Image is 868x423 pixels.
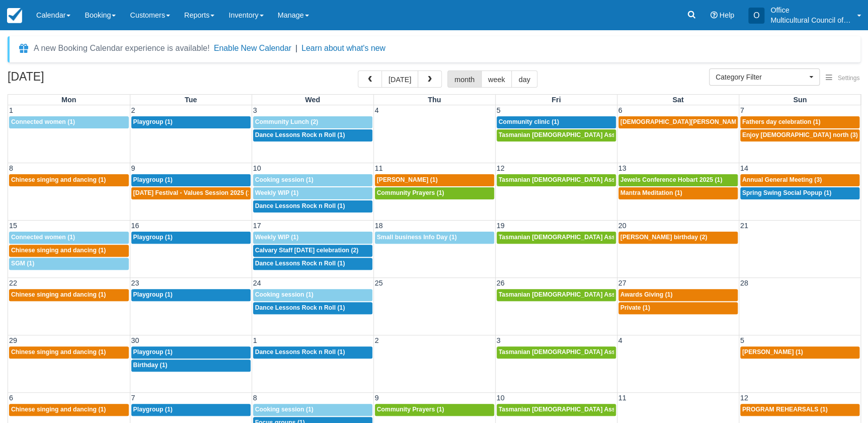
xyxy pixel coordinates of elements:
a: Annual General Meeting (3) [740,174,860,186]
span: 11 [374,164,384,172]
a: [PERSON_NAME] (1) [740,346,860,359]
span: Tue [185,96,197,104]
span: Dance Lessons Rock n Roll (1) [255,348,345,356]
a: Community clinic (1) [497,116,616,128]
span: Annual General Meeting (3) [742,176,822,183]
span: 21 [739,222,749,230]
span: 9 [374,394,380,402]
span: SGM (1) [11,260,34,267]
a: Enjoy [DEMOGRAPHIC_DATA] north (3) [740,129,860,142]
span: Fathers day celebration (1) [742,118,821,125]
span: 27 [617,279,627,287]
span: Enjoy [DEMOGRAPHIC_DATA] north (3) [742,131,858,138]
a: Tasmanian [DEMOGRAPHIC_DATA] Association -Weekly Praying (1) [497,404,616,416]
button: month [447,70,482,88]
span: Sun [793,96,807,104]
span: Dance Lessons Rock n Roll (1) [255,304,345,311]
span: Mon [61,96,76,104]
span: Category Filter [716,72,807,82]
span: 4 [617,336,623,344]
span: Tasmanian [DEMOGRAPHIC_DATA] Association -Weekly Praying (1) [499,406,697,413]
span: 6 [8,394,14,402]
span: Connected women (1) [11,118,75,125]
span: Fri [551,96,561,104]
a: Connected women (1) [9,116,129,128]
span: Spring Swing Social Popup (1) [742,189,831,196]
span: 12 [496,164,506,172]
a: Cooking session (1) [253,289,372,301]
span: Chinese singing and dancing (1) [11,247,106,254]
span: 1 [8,106,14,114]
a: Spring Swing Social Popup (1) [740,187,860,199]
button: Settings [820,71,865,86]
span: 10 [496,394,506,402]
span: 14 [739,164,749,172]
a: SGM (1) [9,258,129,270]
span: Weekly WIP (1) [255,234,299,241]
span: Cooking session (1) [255,406,313,413]
span: Weekly WIP (1) [255,189,299,196]
a: Chinese singing and dancing (1) [9,346,129,359]
a: Chinese singing and dancing (1) [9,174,129,186]
span: 4 [374,106,380,114]
span: 10 [252,164,262,172]
span: 8 [252,394,258,402]
span: Community Prayers (1) [377,189,444,196]
a: Dance Lessons Rock n Roll (1) [253,346,372,359]
span: 12 [739,394,749,402]
span: 29 [8,336,18,344]
span: Awards Giving (1) [620,291,673,298]
span: Dance Lessons Rock n Roll (1) [255,260,345,267]
span: 5 [496,106,502,114]
button: Enable New Calendar [214,43,291,53]
span: 19 [496,222,506,230]
span: Settings [838,75,859,82]
span: Wed [305,96,320,104]
a: Tasmanian [DEMOGRAPHIC_DATA] Association -Weekly Praying (1) [497,346,616,359]
a: Tasmanian [DEMOGRAPHIC_DATA] Association -Weekly Praying (1) [497,289,616,301]
a: Chinese singing and dancing (1) [9,404,129,416]
a: [DATE] Festival - Values Session 2025 (1) [131,187,251,199]
p: Office [770,5,851,15]
a: Dance Lessons Rock n Roll (1) [253,129,372,142]
div: A new Booking Calendar experience is available! [34,42,210,54]
a: Small business Info Day (1) [375,232,494,244]
a: Connected women (1) [9,232,129,244]
span: Sat [672,96,683,104]
span: 3 [252,106,258,114]
button: [DATE] [381,70,418,88]
span: | [295,44,297,52]
span: Chinese singing and dancing (1) [11,176,106,183]
span: Tasmanian [DEMOGRAPHIC_DATA] Association -Weekly Praying (1) [499,234,697,241]
a: Playgroup (1) [131,346,251,359]
a: Playgroup (1) [131,404,251,416]
span: Chinese singing and dancing (1) [11,291,106,298]
span: Playgroup (1) [133,291,173,298]
span: 23 [130,279,140,287]
span: 26 [496,279,506,287]
span: Small business Info Day (1) [377,234,457,241]
span: Thu [428,96,441,104]
span: 30 [130,336,140,344]
span: Birthday (1) [133,362,168,369]
span: 17 [252,222,262,230]
a: Calvary Staff [DATE] celebration (2) [253,245,372,257]
span: Community clinic (1) [499,118,559,125]
a: [PERSON_NAME] (1) [375,174,494,186]
a: Tasmanian [DEMOGRAPHIC_DATA] Association -Weekly Praying (1) [497,232,616,244]
a: Awards Giving (1) [618,289,738,301]
a: Playgroup (1) [131,289,251,301]
span: 28 [739,279,749,287]
h2: [DATE] [8,70,135,89]
a: Chinese singing and dancing (1) [9,245,129,257]
span: Playgroup (1) [133,348,173,356]
a: Community Lunch (2) [253,116,372,128]
span: Tasmanian [DEMOGRAPHIC_DATA] Association -Weekly Praying (1) [499,348,697,356]
button: Category Filter [709,68,820,86]
span: PROGRAM REHEARSALS (1) [742,406,828,413]
a: Private (1) [618,302,738,314]
button: day [511,70,537,88]
a: Dance Lessons Rock n Roll (1) [253,200,372,213]
span: 9 [130,164,136,172]
a: Tasmanian [DEMOGRAPHIC_DATA] Association -Weekly Praying (1) [497,129,616,142]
